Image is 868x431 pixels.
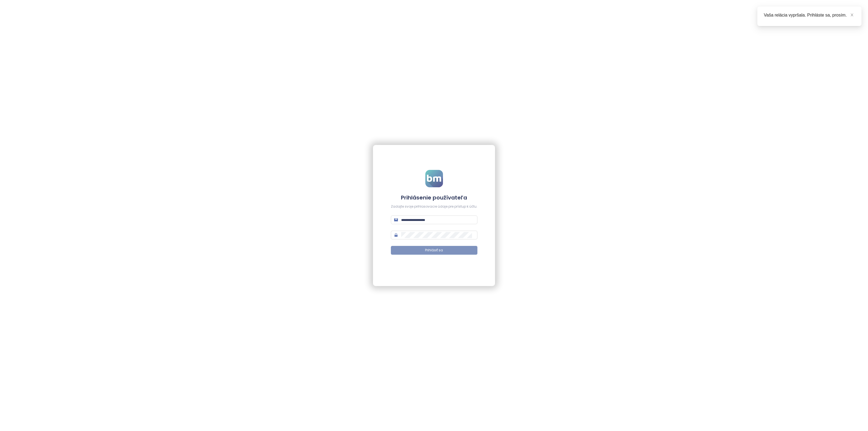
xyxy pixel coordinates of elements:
span: close [850,13,854,17]
button: Prihlásiť sa [391,246,477,255]
h4: Prihlásenie používateľa [391,194,477,201]
div: Zadajte svoje prihlasovacie údaje pre prístup k účtu. [391,204,477,209]
div: Vaša relácia vypršala. Prihláste sa, prosím. [764,12,855,18]
span: lock [394,233,398,237]
span: Prihlásiť sa [425,248,443,253]
span: mail [394,218,398,222]
img: logo [425,170,443,187]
